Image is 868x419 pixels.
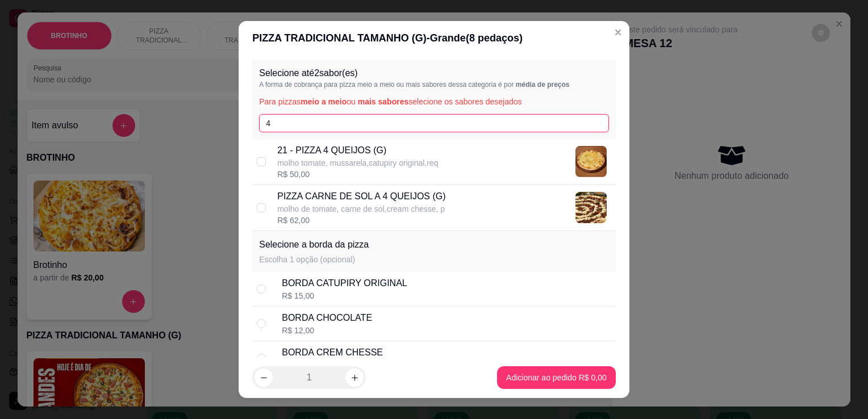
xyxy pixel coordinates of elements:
[282,276,407,290] div: BORDA CATUPIRY ORIGINAL
[277,215,445,226] div: R$ 62,00
[307,371,312,384] p: 1
[277,157,438,169] p: molho tomate, mussarela,catupiry original,req
[345,368,364,387] button: increase-product-quantity
[259,238,369,252] p: Selecione a borda da pizza
[259,254,369,265] p: Escolha 1 opção (opcional)
[252,30,616,46] div: PIZZA TRADICIONAL TAMANHO (G) - Grande ( 8 pedaços)
[282,311,372,325] div: BORDA CHOCOLATE
[277,144,438,157] p: 21 - PIZZA 4 QUEIJOS (G)
[259,96,609,107] p: Para pizzas ou selecione os sabores desejados
[301,97,347,106] span: meio a meio
[282,325,372,336] div: R$ 12,00
[609,23,627,41] button: Close
[575,146,607,177] img: product-image
[516,81,570,89] span: média de preços
[358,97,409,106] span: mais sabores
[575,192,607,223] img: product-image
[259,114,609,132] input: Pesquise pelo nome do sabor
[282,346,383,359] div: BORDA CREM CHESSE
[259,80,609,89] p: A forma de cobrança para pizza meio a meio ou mais sabores dessa categoria é por
[497,366,616,389] button: Adicionar ao pedido R$ 0,00
[277,203,445,215] p: molho de tomate, carne de sol,cream chesse, p
[282,290,407,301] div: R$ 15,00
[254,368,273,387] button: decrease-product-quantity
[277,169,438,180] div: R$ 50,00
[259,66,609,80] p: Selecione até 2 sabor(es)
[277,190,445,203] p: PIZZA CARNE DE SOL A 4 QUEIJOS (G)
